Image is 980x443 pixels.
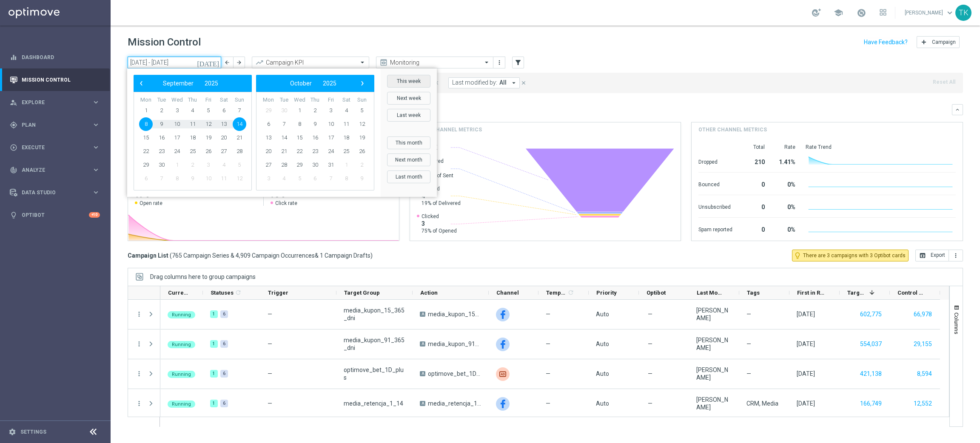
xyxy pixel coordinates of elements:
[277,145,291,158] span: 21
[323,97,339,104] th: weekday
[217,117,231,131] span: 13
[128,36,201,48] h1: Mission Control
[428,370,481,378] span: optimove_bet_1D_plus
[262,172,275,185] span: 3
[520,78,527,88] button: close
[10,166,92,174] div: Analyze
[339,131,353,145] span: 18
[387,136,430,149] button: This month
[743,144,765,151] div: Total
[512,57,524,68] button: filter_alt
[953,312,960,334] span: Columns
[262,117,275,131] span: 6
[10,99,17,106] i: person_search
[128,329,160,359] div: Press SPACE to select this row.
[92,188,100,196] i: keyboard_arrow_right
[202,104,215,117] span: 5
[794,252,801,259] i: lightbulb_outline
[954,107,960,113] i: keyboard_arrow_down
[136,78,245,89] bs-datepicker-navigation-view: ​ ​ ​
[10,46,100,68] div: Dashboard
[155,131,168,145] span: 16
[932,39,956,45] span: Campaign
[339,104,353,117] span: 4
[160,300,940,329] div: Press SPACE to select this row.
[224,60,230,65] i: arrow_back
[293,131,306,145] span: 15
[261,97,276,104] th: weekday
[324,172,338,185] span: 7
[647,290,666,296] span: Optibot
[698,199,732,213] div: Unsubscribed
[128,252,373,259] h3: Campaign List
[231,97,247,104] th: weekday
[262,104,275,117] span: 29
[135,310,143,318] i: more_vert
[514,59,522,66] i: filter_alt
[293,145,306,158] span: 22
[186,104,199,117] span: 4
[10,211,17,219] i: lightbulb
[92,98,100,106] i: keyboard_arrow_right
[202,172,215,185] span: 10
[420,290,438,296] span: Action
[221,57,233,68] button: arrow_back
[169,97,185,104] th: weekday
[127,68,437,197] bs-daterangepicker-container: calendar
[308,145,322,158] span: 23
[10,189,92,196] div: Data Studio
[135,370,143,378] button: more_vert
[160,389,940,419] div: Press SPACE to select this row.
[202,158,215,172] span: 3
[422,158,453,165] span: Delivered
[775,199,795,213] div: 0%
[9,144,100,151] button: play_circle_outline Execute keyboard_arrow_right
[186,131,199,145] span: 18
[22,204,89,226] a: Optibot
[420,371,425,376] span: A
[496,290,519,296] span: Channel
[136,78,147,89] button: ‹
[376,57,493,68] ng-select: Monitoring
[743,154,765,168] div: 210
[696,307,732,322] div: Patryk Przybolewski
[217,131,231,145] span: 20
[897,290,926,296] span: Control Customers
[495,57,504,68] button: more_vert
[596,290,617,296] span: Priority
[387,92,430,105] button: Next week
[211,290,234,296] span: Statuses
[20,429,46,434] a: Settings
[217,158,231,172] span: 4
[293,172,306,185] span: 5
[9,77,100,83] button: Mission Control
[197,59,220,66] i: [DATE]
[698,126,767,133] h4: Other channel metrics
[9,54,100,61] div: equalizer Dashboard
[205,80,218,87] span: 2025
[496,397,510,411] img: Facebook Custom Audience
[949,250,963,261] button: more_vert
[22,168,92,173] span: Analyze
[803,252,906,259] span: There are 3 campaigns with 3 Optibot cards
[387,75,430,88] button: This week
[236,60,242,65] i: arrow_forward
[22,46,100,68] a: Dashboard
[170,252,172,259] span: (
[233,172,246,185] span: 12
[22,145,92,150] span: Execute
[150,273,256,280] span: Drag columns here to group campaigns
[10,166,17,174] i: track_changes
[293,104,306,117] span: 1
[9,99,100,106] button: person_search Explore keyboard_arrow_right
[355,145,369,158] span: 26
[913,339,933,349] button: 29,155
[698,154,732,168] div: Dropped
[355,104,369,117] span: 5
[315,252,319,259] span: &
[496,338,510,351] img: Facebook Custom Audience
[275,200,297,207] span: Click rate
[9,122,100,128] button: gps_fixed Plan keyboard_arrow_right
